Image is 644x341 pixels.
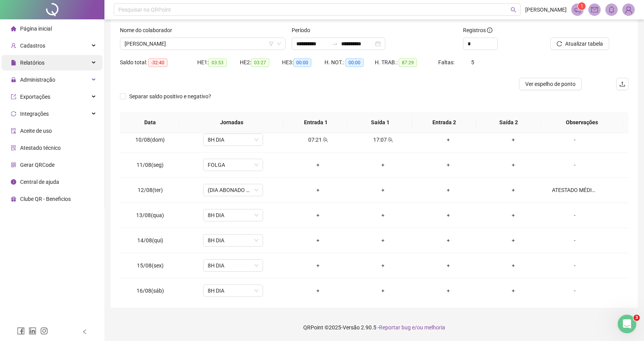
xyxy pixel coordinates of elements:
span: 14/08(qui) [137,237,163,243]
span: team [387,137,393,142]
div: + [357,261,409,270]
span: 03:53 [208,58,227,67]
span: search [511,7,516,13]
div: + [487,135,540,144]
footer: QRPoint © 2025 - 2.90.5 - [104,314,644,341]
span: 8H DIA [208,134,258,146]
span: info-circle [487,27,492,33]
div: + [422,186,474,194]
div: + [487,186,540,194]
span: file [11,60,16,65]
div: - [552,286,598,295]
span: instagram [40,327,48,335]
button: Ver espelho de ponto [519,78,582,90]
span: Reportar bug e/ou melhoria [379,324,445,331]
div: - [552,236,598,245]
span: Ver espelho de ponto [525,80,576,88]
div: + [487,211,540,219]
span: home [11,26,16,31]
div: + [487,236,540,245]
th: Data [120,112,180,133]
div: + [487,161,540,169]
span: Aceite de uso [20,128,52,134]
div: + [487,261,540,270]
div: ATESTADO MÉDICO [552,186,598,194]
span: 13/08(qua) [136,212,164,218]
th: Saída 1 [348,112,412,133]
div: - [552,161,598,169]
th: Entrada 1 [284,112,348,133]
span: Atestado técnico [20,145,61,151]
th: Entrada 2 [412,112,477,133]
div: + [422,161,474,169]
label: Período [292,26,315,34]
span: LUZIA MARINA DA SILVA TORRES [125,38,281,50]
div: 17:07 [357,135,409,144]
div: + [292,286,344,295]
div: + [357,236,409,245]
div: - [552,261,598,270]
span: Clube QR - Beneficios [20,196,71,202]
span: lock [11,77,16,82]
span: Administração [20,77,55,83]
div: - [552,211,598,219]
span: audit [11,128,16,134]
span: swap-right [332,41,338,47]
div: 07:21 [292,135,344,144]
span: Registros [463,26,492,34]
iframe: Intercom live chat [618,315,636,333]
span: 5 [471,59,474,65]
div: - [552,135,598,144]
span: linkedin [29,327,36,335]
div: H. TRAB.: [375,58,438,67]
div: Saldo total: [120,58,197,67]
th: Saída 2 [477,112,541,133]
span: 15/08(sex) [137,262,164,269]
div: + [292,236,344,245]
div: HE 3: [282,58,325,67]
span: left [82,329,87,334]
span: gift [11,196,16,202]
label: Nome do colaborador [120,26,177,34]
div: H. NOT.: [325,58,375,67]
span: reload [557,41,562,46]
span: [PERSON_NAME] [525,5,567,14]
span: upload [619,81,625,87]
span: Cadastros [20,43,45,49]
span: notification [574,6,581,13]
span: to [332,41,338,47]
div: HE 1: [197,58,240,67]
span: 8H DIA [208,235,258,246]
span: Exportações [20,94,50,100]
span: 3 [634,315,640,321]
span: 00:00 [293,58,311,67]
div: + [422,286,474,295]
span: bell [608,6,615,13]
span: 03:27 [251,58,269,67]
span: Faltas: [438,59,456,65]
button: Atualizar tabela [550,38,609,50]
th: Jornadas [180,112,284,133]
span: mail [591,6,598,13]
span: Observações [547,118,617,127]
span: 12/08(ter) [138,187,163,193]
span: -32:40 [148,58,167,67]
span: info-circle [11,179,16,185]
span: 87:29 [399,58,417,67]
span: qrcode [11,162,16,168]
div: + [422,135,474,144]
div: + [292,261,344,270]
div: + [487,286,540,295]
span: Integrações [20,111,49,117]
span: down [277,41,281,46]
span: team [322,137,328,142]
div: + [357,211,409,219]
span: solution [11,145,16,151]
div: + [357,161,409,169]
span: Central de ajuda [20,179,59,185]
span: FOLGA [208,159,258,171]
span: facebook [17,327,25,335]
span: Atualizar tabela [565,39,603,48]
img: 54303 [623,4,634,15]
span: export [11,94,16,99]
